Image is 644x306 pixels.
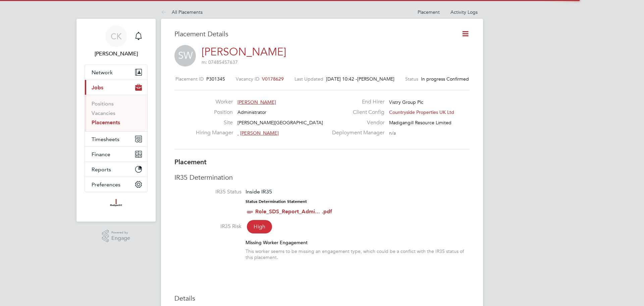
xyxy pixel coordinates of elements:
[174,30,451,38] h3: Placement Details
[92,110,115,116] a: Vacancies
[92,119,120,126] a: Placements
[202,45,286,58] a: [PERSON_NAME]
[246,199,307,204] strong: Status Determination Statement
[174,223,241,230] label: IR35 Risk
[246,239,470,246] div: Missing Worker Engagement
[196,109,233,116] label: Position
[389,130,396,136] span: n/a
[92,181,120,188] span: Preferences
[85,50,148,58] span: Cian Kavanagh
[246,188,272,195] span: Inside IR35
[237,99,276,105] span: [PERSON_NAME]
[418,9,440,15] a: Placement
[236,76,259,82] label: Vacancy ID
[202,59,238,65] span: m: 07485457637
[328,129,384,136] label: Deployment Manager
[85,177,147,192] button: Preferences
[328,109,384,116] label: Client Config
[294,76,323,82] label: Last Updated
[92,69,113,76] span: Network
[196,119,233,126] label: Site
[85,147,147,162] button: Finance
[174,173,470,182] h3: IR35 Determination
[85,80,147,95] button: Jobs
[240,130,279,136] span: [PERSON_NAME]
[389,109,454,115] span: Countryside Properties UK Ltd
[102,230,130,243] a: Powered byEngage
[108,199,123,210] img: madigangill-logo-retina.png
[357,76,394,82] span: [PERSON_NAME]
[111,32,122,41] span: CK
[161,9,203,15] a: All Placements
[111,235,130,241] span: Engage
[237,109,266,115] span: Administrator
[92,100,114,107] a: Positions
[247,220,272,233] span: High
[85,65,147,80] button: Network
[446,76,469,82] span: Confirmed
[255,208,332,215] a: Role_SDS_Report_Admi... .pdf
[174,45,196,67] span: SW
[174,294,470,303] h3: Details
[421,76,445,82] span: In progress
[92,151,110,158] span: Finance
[196,98,233,105] label: Worker
[262,76,284,82] span: V0178629
[174,158,207,166] b: Placement
[405,76,418,82] label: Status
[111,230,130,235] span: Powered by
[85,162,147,177] button: Reports
[196,129,233,136] label: Hiring Manager
[389,99,423,105] span: Vistry Group Plc
[174,188,241,195] label: IR35 Status
[85,132,147,146] button: Timesheets
[92,166,111,173] span: Reports
[175,76,204,82] label: Placement ID
[450,9,478,15] a: Activity Logs
[85,26,148,58] a: CK[PERSON_NAME]
[76,19,156,222] nav: Main navigation
[237,120,323,126] span: [PERSON_NAME][GEOGRAPHIC_DATA]
[389,120,451,126] span: Madigangill Resource Limited
[326,76,357,82] span: [DATE] 10:42 -
[92,84,103,91] span: Jobs
[85,199,148,210] a: Go to home page
[328,98,384,105] label: End Hirer
[206,76,225,82] span: P301345
[92,136,119,142] span: Timesheets
[85,95,147,131] div: Jobs
[328,119,384,126] label: Vendor
[246,248,470,260] div: This worker seems to be missing an engagement type, which could be a conflict with the IR35 statu...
